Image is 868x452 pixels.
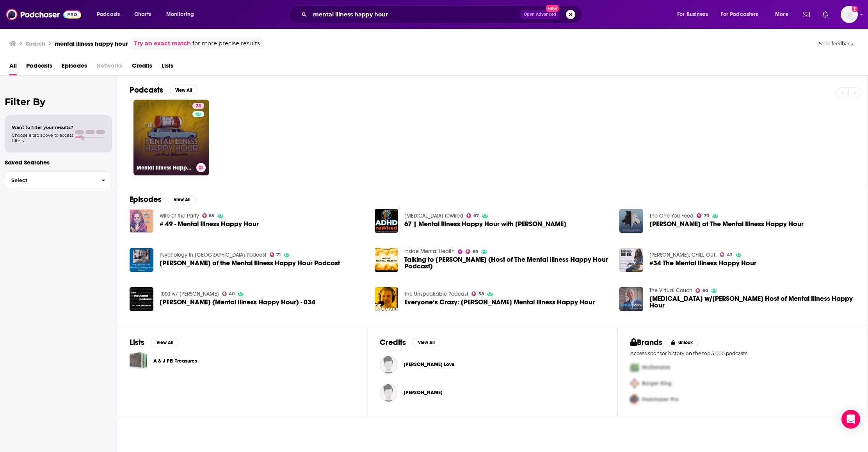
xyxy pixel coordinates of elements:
[627,391,642,407] img: Third Pro Logo
[404,299,595,306] a: Everyone’s Crazy: Paul Gilmartin’s Mental Illness Happy Hour
[672,8,718,21] button: open menu
[222,291,235,296] a: 40
[130,195,162,204] h2: Episodes
[130,209,153,233] a: # 49 - Mental Illness Happy Hour
[665,338,699,347] button: Unlock
[473,214,479,218] span: 67
[130,352,147,370] span: A & J PEI Treasures
[62,59,87,75] a: Episodes
[770,8,798,21] button: open menu
[375,209,398,233] a: 67 | Mental Illness Happy Hour with Paul Gilmartin
[130,338,179,347] a: ListsView All
[153,357,197,365] a: A & J PEI Treasures
[619,287,643,311] img: Depression w/Paul Gilmartin Host of Mental Illness Happy Hour
[202,213,215,218] a: 65
[619,209,643,233] img: Paul Gilmartin of The Mental Illness Happy Hour
[160,221,259,227] a: # 49 - Mental Illness Happy Hour
[412,338,440,347] button: View All
[137,164,193,171] h3: Mental Illness Happy Hour
[642,364,671,371] span: McDonalds
[130,85,163,95] h2: Podcasts
[26,59,52,75] a: Podcasts
[9,59,17,75] span: All
[546,5,560,12] span: New
[133,100,209,175] a: 73Mental Illness Happy Hour
[130,248,153,272] img: Paul Gilmartin of the Mental Illness Happy Hour Podcast
[5,159,112,166] p: Saved Searches
[380,338,406,347] h2: Credits
[91,8,130,21] button: open menu
[404,389,443,396] span: [PERSON_NAME]
[697,213,709,218] a: 79
[55,40,128,47] h3: mental illness happy hour
[132,59,152,75] a: Credits
[404,389,443,396] a: Jon Luc
[96,59,123,75] span: Networks
[775,9,788,20] span: More
[151,338,179,347] button: View All
[160,260,340,266] span: [PERSON_NAME] of the Mental Illness Happy Hour Podcast
[649,295,855,309] a: Depression w/Paul Gilmartin Host of Mental Illness Happy Hour
[160,252,267,258] a: Psychology In Seattle Podcast
[404,256,610,270] a: Talking to Paul Gilmartin (Host of The Mental Illness Happy Hour Podcast)
[404,221,566,227] span: 67 | Mental Illness Happy Hour with [PERSON_NAME]
[26,40,45,47] h3: Search
[524,13,556,16] span: Open Advanced
[130,287,153,311] a: Paul Gilmartin (Mental Illness Happy Hour) - 034
[404,299,595,306] span: Everyone’s Crazy: [PERSON_NAME] Mental Illness Happy Hour
[134,39,191,48] a: Try an exact match
[404,256,610,270] span: Talking to [PERSON_NAME] (Host of The Mental Illness Happy Hour Podcast)
[380,352,605,377] button: Ruby Cohen LoveRuby Cohen Love
[97,9,120,20] span: Podcasts
[229,292,235,296] span: 40
[276,253,281,257] span: 71
[841,410,860,429] div: Open Intercom Messenger
[380,384,397,402] img: Jon Luc
[12,132,73,143] span: Choose a tab above to access filters.
[375,248,398,272] img: Talking to Paul Gilmartin (Host of The Mental Illness Happy Hour Podcast)
[209,214,214,218] span: 65
[619,248,643,272] img: #34 The Mental Illness Happy Hour
[6,7,81,22] img: Podchaser - Follow, Share and Rate Podcasts
[721,9,758,20] span: For Podcasters
[130,85,197,95] a: PodcastsView All
[816,40,856,47] button: Send feedback
[466,249,478,254] a: 69
[270,252,281,257] a: 71
[160,299,315,306] span: [PERSON_NAME] (Mental Illness Happy Hour) - 034
[192,39,260,48] span: for more precise results
[649,252,717,258] a: Kristen, CHILL OUT.
[380,380,605,405] button: Jon LucJon Luc
[727,253,733,257] span: 43
[166,9,194,20] span: Monitoring
[852,6,858,12] svg: Add a profile image
[649,221,804,227] span: [PERSON_NAME] of The Mental Illness Happy Hour
[162,59,173,75] a: Lists
[642,396,679,403] span: Podchaser Pro
[375,287,398,311] img: Everyone’s Crazy: Paul Gilmartin’s Mental Illness Happy Hour
[5,96,112,107] h2: Filter By
[819,8,831,21] a: Show notifications dropdown
[404,361,455,368] span: [PERSON_NAME] Love
[677,9,708,20] span: For Business
[627,375,642,391] img: Second Pro Logo
[160,213,199,219] a: Wife of the Party
[716,8,770,21] button: open menu
[5,178,95,183] span: Select
[296,5,589,23] div: Search podcasts, credits, & more...
[695,288,708,293] a: 60
[473,250,478,254] span: 69
[134,9,151,20] span: Charts
[649,260,756,266] a: #34 The Mental Illness Happy Hour
[471,291,484,296] a: 58
[841,6,858,23] button: Show profile menu
[627,359,642,375] img: First Pro Logo
[649,287,692,294] a: The Virtual Couch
